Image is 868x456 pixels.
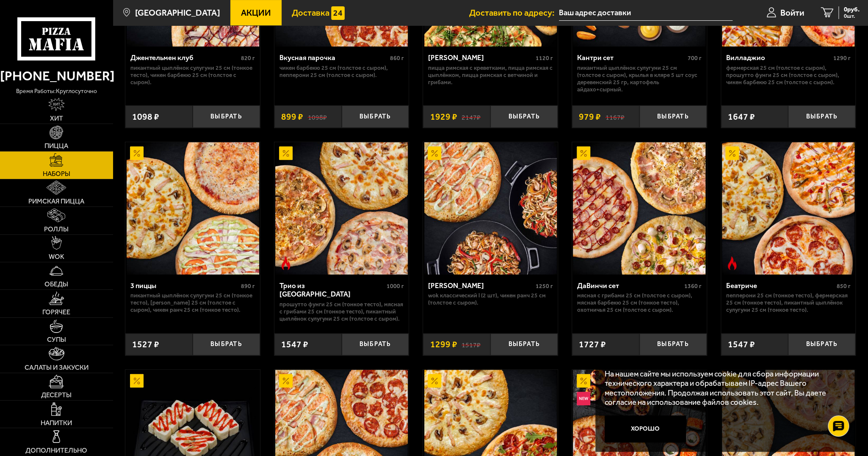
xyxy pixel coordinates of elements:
[125,142,260,275] a: Акционный3 пиццы
[728,112,755,121] span: 1647 ₽
[577,64,702,93] p: Пикантный цыплёнок сулугуни 25 см (толстое с сыром), крылья в кляре 5 шт соус деревенский 25 гр, ...
[241,283,255,290] span: 890 г
[342,333,409,355] button: Выбрать
[469,8,559,17] span: Доставить по адресу:
[639,333,707,355] button: Выбрать
[462,340,481,349] s: 1517 ₽
[639,105,707,127] button: Выбрать
[428,146,441,160] img: Акционный
[47,336,66,343] span: Супы
[573,142,705,275] img: ДаВинчи сет
[390,55,404,62] span: 860 г
[279,146,293,160] img: Акционный
[307,112,326,121] s: 1098 ₽
[274,142,409,275] a: АкционныйОстрое блюдоТрио из Рио
[577,53,686,62] div: Кантри сет
[25,364,88,371] span: Салаты и закуски
[342,105,409,127] button: Выбрать
[193,105,260,127] button: Выбрать
[275,142,408,275] img: Трио из Рио
[387,283,404,290] span: 1000 г
[44,226,69,233] span: Роллы
[279,374,293,387] img: Акционный
[579,112,601,121] span: 979 ₽
[430,112,457,121] span: 1929 ₽
[721,142,856,275] a: АкционныйОстрое блюдоБеатриче
[331,6,345,20] img: 15daf4d41897b9f0e9f617042186c801.svg
[41,392,72,398] span: Десерты
[490,105,558,127] button: Выбрать
[605,112,625,121] s: 1167 ₽
[241,55,255,62] span: 820 г
[50,115,63,122] span: Хит
[130,374,144,387] img: Акционный
[725,146,739,160] img: Акционный
[428,292,553,306] p: Wok классический L (2 шт), Чикен Ранч 25 см (толстое с сыром).
[788,333,855,355] button: Выбрать
[726,292,850,313] p: Пепперони 25 см (тонкое тесто), Фермерская 25 см (тонкое тесто), Пикантный цыплёнок сулугуни 25 с...
[428,64,553,86] p: Пицца Римская с креветками, Пицца Римская с цыплёнком, Пицца Римская с ветчиной и грибами.
[726,281,834,290] div: Беатриче
[127,142,259,275] img: 3 пиццы
[559,5,733,21] input: Ваш адрес доставки
[130,53,239,62] div: Джентельмен клуб
[836,283,850,290] span: 850 г
[292,8,329,17] span: Доставка
[279,301,404,322] p: Прошутто Фунги 25 см (тонкое тесто), Мясная с грибами 25 см (тонкое тесто), Пикантный цыплёнок су...
[577,281,682,290] div: ДаВинчи сет
[833,55,850,62] span: 1290 г
[577,392,590,405] img: Новинка
[430,340,457,349] span: 1299 ₽
[605,369,842,407] p: На нашем сайте мы используем cookie для сбора информации технического характера и обрабатываем IP...
[424,142,557,275] img: Вилла Капри
[722,142,854,275] img: Беатриче
[132,340,159,349] span: 1527 ₽
[279,256,293,270] img: Острое блюдо
[130,146,144,160] img: Акционный
[193,333,260,355] button: Выбрать
[428,374,441,387] img: Акционный
[428,281,533,290] div: [PERSON_NAME]
[241,8,271,17] span: Акции
[423,142,558,275] a: АкционныйВилла Капри
[49,253,64,260] span: WOK
[684,283,702,290] span: 1360 г
[44,281,68,288] span: Обеды
[130,292,255,313] p: Пикантный цыплёнок сулугуни 25 см (тонкое тесто), [PERSON_NAME] 25 см (толстое с сыром), Чикен Ра...
[130,64,255,86] p: Пикантный цыплёнок сулугуни 25 см (тонкое тесто), Чикен Барбекю 25 см (толстое с сыром).
[577,292,702,313] p: Мясная с грибами 25 см (толстое с сыром), Мясная Барбекю 25 см (тонкое тесто), Охотничья 25 см (т...
[579,340,606,349] span: 1727 ₽
[535,55,553,62] span: 1120 г
[725,256,739,270] img: Острое блюдо
[726,53,831,62] div: Вилладжио
[726,64,850,86] p: Фермерская 25 см (толстое с сыром), Прошутто Фунги 25 см (толстое с сыром), Чикен Барбекю 25 см (...
[28,198,84,205] span: Римская пицца
[41,420,72,426] span: Напитки
[130,281,239,290] div: 3 пиццы
[281,340,308,349] span: 1547 ₽
[43,170,70,177] span: Наборы
[25,447,87,454] span: Дополнительно
[605,415,686,442] button: Хорошо
[844,14,860,19] span: 0 шт.
[135,8,220,17] span: [GEOGRAPHIC_DATA]
[44,143,68,149] span: Пицца
[490,333,558,355] button: Выбрать
[788,105,855,127] button: Выбрать
[844,6,860,13] span: 0 руб.
[780,8,804,17] span: Войти
[577,374,590,387] img: Акционный
[132,112,159,121] span: 1098 ₽
[279,53,388,62] div: Вкусная парочка
[688,55,702,62] span: 700 г
[577,146,590,160] img: Акционный
[281,112,303,121] span: 899 ₽
[279,64,404,79] p: Чикен Барбекю 25 см (толстое с сыром), Пепперони 25 см (толстое с сыром).
[572,142,707,275] a: АкционныйДаВинчи сет
[462,112,481,121] s: 2147 ₽
[728,340,755,349] span: 1547 ₽
[535,283,553,290] span: 1250 г
[279,281,384,299] div: Трио из [GEOGRAPHIC_DATA]
[428,53,533,62] div: [PERSON_NAME]
[42,309,70,316] span: Горячее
